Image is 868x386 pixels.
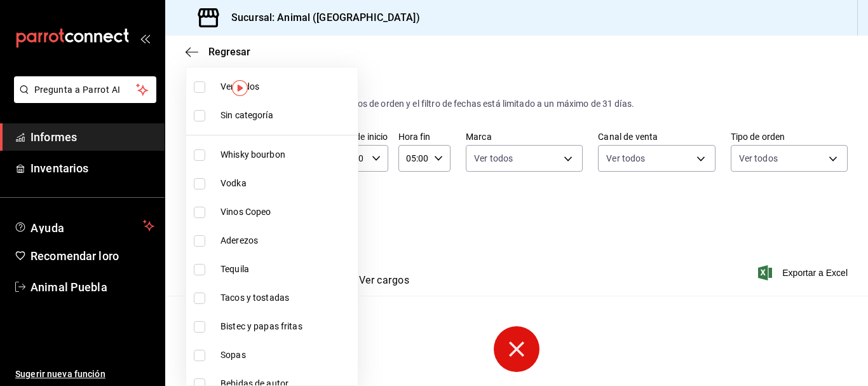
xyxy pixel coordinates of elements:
font: Bistec y papas fritas [220,321,302,331]
font: Whisky bourbon [220,149,285,160]
font: Sin categoría [220,110,273,120]
font: Vinos Copeo [220,207,271,217]
font: Aderezos [220,235,258,245]
font: Tequila [220,264,249,274]
font: Vodka [220,178,247,188]
font: Ver todos [220,81,259,92]
img: Marcador de información sobre herramientas [232,80,248,96]
font: Sopas [220,350,246,360]
font: Tacos y tostadas [220,293,289,303]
